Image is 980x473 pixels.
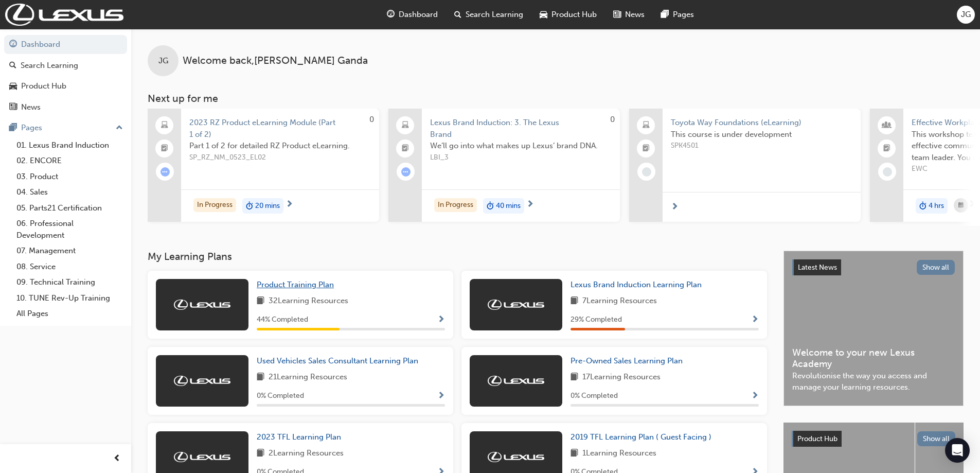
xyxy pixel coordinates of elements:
[4,56,127,75] a: Search Learning
[21,60,78,72] div: Search Learning
[751,313,759,326] button: Show Progress
[148,109,379,222] a: 02023 RZ Product eLearning Module (Part 1 of 2)Part 1 of 2 for detailed RZ Product eLearning.SP_R...
[269,447,344,460] span: 2 Learning Resources
[571,432,711,442] span: 2019 TFL Learning Plan ( Guest Facing )
[255,200,280,212] span: 20 mins
[571,279,706,291] a: Lexus Brand Induction Learning Plan
[257,356,418,365] span: Used Vehicles Sales Consultant Learning Plan
[4,33,127,118] button: DashboardSearch LearningProduct HubNews
[629,109,861,222] a: Toyota Way Foundations (eLearning)This course is under developmentSPK4501
[792,347,955,370] span: Welcome to your new Lexus Academy
[12,153,127,169] a: 02. ENCORE
[257,447,264,460] span: book-icon
[642,167,651,177] span: learningRecordVerb_NONE-icon
[286,200,293,209] span: next-icon
[883,142,890,155] span: booktick-icon
[466,9,523,21] span: Search Learning
[257,279,338,291] a: Product Training Plan
[269,371,347,384] span: 21 Learning Resources
[12,259,127,275] a: 08. Service
[571,431,716,443] a: 2019 TFL Learning Plan ( Guest Facing )
[158,55,168,67] span: JG
[430,140,612,152] span: We’ll go into what makes up Lexus’ brand DNA.
[9,82,17,91] span: car-icon
[4,35,127,54] a: Dashboard
[437,392,445,401] span: Show Progress
[4,98,127,117] a: News
[671,129,852,141] span: This course is under development
[113,452,121,465] span: prev-icon
[613,8,621,21] span: news-icon
[571,390,618,402] span: 0 % Completed
[671,117,852,129] span: Toyota Way Foundations (eLearning)
[401,167,411,177] span: learningRecordVerb_ATTEMPT-icon
[189,117,371,140] span: 2023 RZ Product eLearning Module (Part 1 of 2)
[174,300,230,310] img: Trak
[161,142,168,155] span: booktick-icon
[571,356,683,365] span: Pre-Owned Sales Learning Plan
[531,4,605,25] a: car-iconProduct Hub
[12,306,127,322] a: All Pages
[437,313,445,326] button: Show Progress
[402,142,409,155] span: booktick-icon
[487,199,494,213] span: duration-icon
[21,101,41,113] div: News
[919,199,926,213] span: duration-icon
[488,452,544,462] img: Trak
[161,167,170,177] span: learningRecordVerb_ATTEMPT-icon
[434,198,477,212] div: In Progress
[4,118,127,137] button: Pages
[189,140,371,152] span: Part 1 of 2 for detailed RZ Product eLearning.
[379,4,446,25] a: guage-iconDashboard
[430,152,612,164] span: LBI_3
[430,117,612,140] span: Lexus Brand Induction: 3. The Lexus Brand
[269,295,348,308] span: 32 Learning Resources
[402,119,409,132] span: laptop-icon
[582,295,657,308] span: 7 Learning Resources
[12,137,127,153] a: 01. Lexus Brand Induction
[183,55,368,67] span: Welcome back , [PERSON_NAME] Ganda
[625,9,645,21] span: News
[610,115,615,124] span: 0
[540,8,547,21] span: car-icon
[797,434,838,443] span: Product Hub
[917,431,956,446] button: Show all
[437,390,445,402] button: Show Progress
[582,371,661,384] span: 17 Learning Resources
[957,6,975,24] button: JG
[193,198,236,212] div: In Progress
[605,4,653,25] a: news-iconNews
[571,371,578,384] span: book-icon
[257,431,345,443] a: 2023 TFL Learning Plan
[9,40,17,49] span: guage-icon
[9,124,17,133] span: pages-icon
[12,169,127,185] a: 03. Product
[12,184,127,200] a: 04. Sales
[4,77,127,96] a: Product Hub
[968,200,976,209] span: next-icon
[661,8,669,21] span: pages-icon
[116,121,123,135] span: up-icon
[673,9,694,21] span: Pages
[454,8,461,21] span: search-icon
[571,314,622,326] span: 29 % Completed
[174,376,230,386] img: Trak
[131,93,980,104] h3: Next up for me
[12,274,127,290] a: 09. Technical Training
[798,263,837,272] span: Latest News
[21,80,66,92] div: Product Hub
[751,392,759,401] span: Show Progress
[257,280,334,289] span: Product Training Plan
[488,376,544,386] img: Trak
[148,251,767,262] h3: My Learning Plans
[9,61,16,71] span: search-icon
[257,371,264,384] span: book-icon
[5,4,123,26] img: Trak
[671,140,852,152] span: SPK4501
[257,295,264,308] span: book-icon
[399,9,438,21] span: Dashboard
[257,432,341,442] span: 2023 TFL Learning Plan
[12,243,127,259] a: 07. Management
[161,119,168,132] span: laptop-icon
